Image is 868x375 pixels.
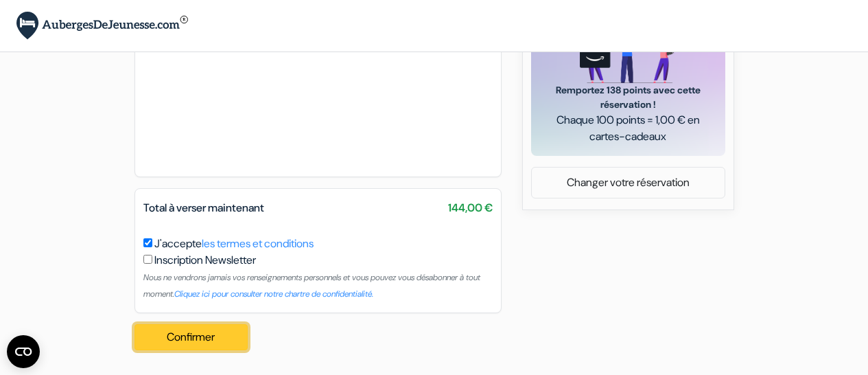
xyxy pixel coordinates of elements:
[141,11,495,168] iframe: Cadre de saisie sécurisé pour le paiement
[532,170,725,196] a: Changer votre réservation
[16,12,188,40] img: AubergesDeJeunesse.com
[548,83,709,112] span: Remportez 138 points avec cette réservation !
[448,200,493,216] span: 144,00 €
[7,335,40,368] button: Ouvrir le widget CMP
[134,324,248,350] button: Confirmer
[548,112,709,145] span: Chaque 100 points = 1,00 € en cartes-cadeaux
[143,201,264,215] span: Total à verser maintenant
[143,272,480,299] small: Nous ne vendrons jamais vos renseignements personnels et vous pouvez vous désabonner à tout moment.
[154,236,314,252] label: J'accepte
[174,288,373,299] a: Cliquez ici pour consulter notre chartre de confidentialité.
[202,236,314,251] a: les termes et conditions
[154,252,256,269] label: Inscription Newsletter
